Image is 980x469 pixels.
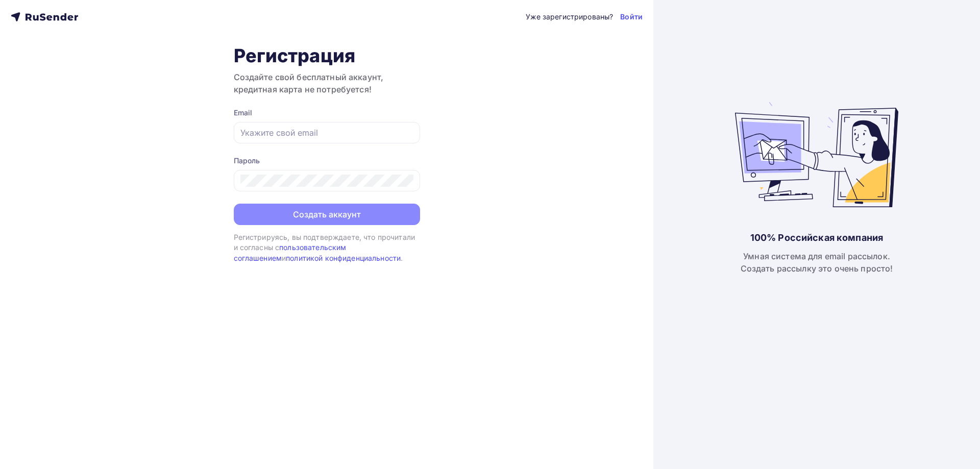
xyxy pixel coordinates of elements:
a: пользовательским соглашением [234,243,347,262]
div: 100% Российская компания [750,232,883,244]
button: Создать аккаунт [234,204,420,225]
a: Войти [620,12,643,22]
div: Регистрируясь, вы подтверждаете, что прочитали и согласны с и . [234,232,420,263]
input: Укажите свой email [240,127,413,139]
div: Умная система для email рассылок. Создать рассылку это очень просто! [741,250,893,275]
a: политикой конфиденциальности [286,254,401,262]
h3: Создайте свой бесплатный аккаунт, кредитная карта не потребуется! [234,71,420,95]
div: Email [234,108,420,118]
div: Уже зарегистрированы? [526,12,613,22]
h1: Регистрация [234,44,420,67]
div: Пароль [234,156,420,166]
